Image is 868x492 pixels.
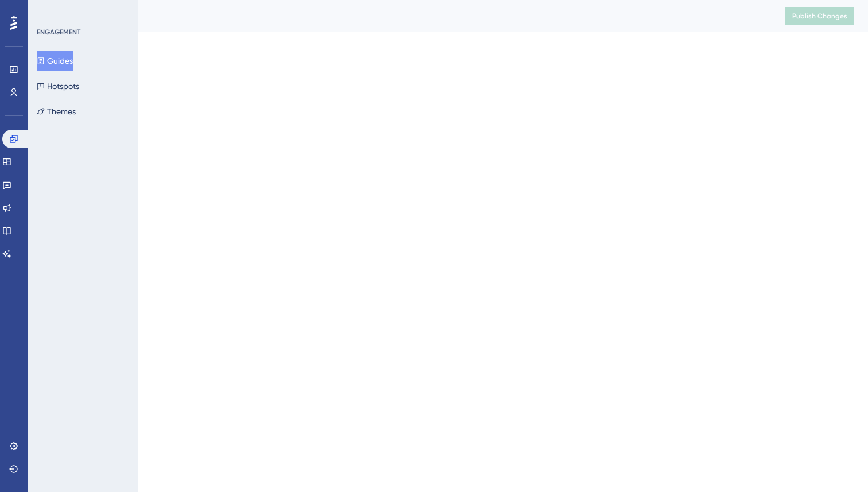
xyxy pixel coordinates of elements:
[37,51,73,71] button: Guides
[785,7,854,25] button: Publish Changes
[37,28,80,37] div: ENGAGEMENT
[37,101,76,122] button: Themes
[792,11,847,21] span: Publish Changes
[37,76,79,96] button: Hotspots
